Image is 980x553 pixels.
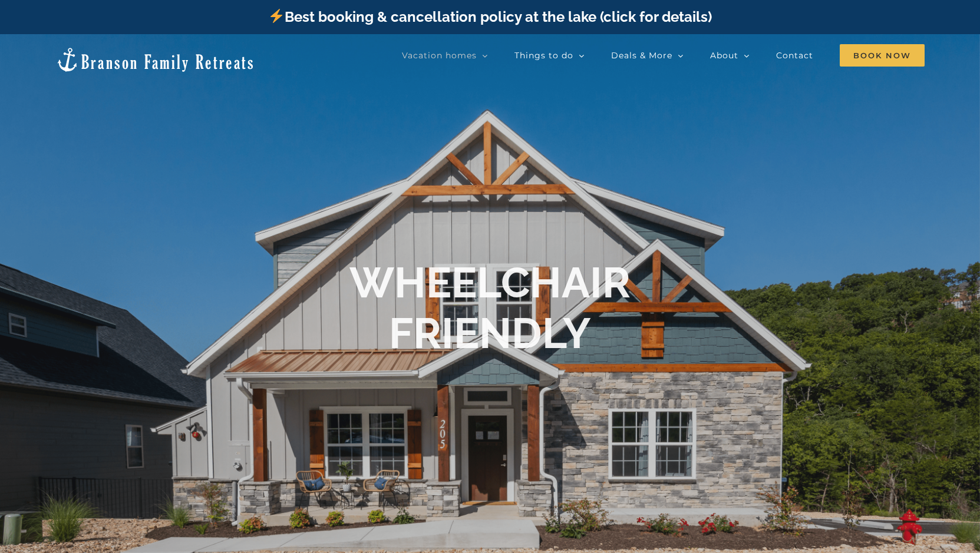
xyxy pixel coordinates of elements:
nav: Main Menu [402,44,925,67]
h1: WHEELCHAIR FRIENDLY [349,257,631,359]
span: Deals & More [611,51,672,59]
a: Things to do [514,44,585,67]
img: ⚡️ [269,9,283,23]
span: Things to do [514,51,573,59]
span: About [710,51,738,59]
a: Vacation homes [402,44,488,67]
a: About [710,44,750,67]
img: Branson Family Retreats Logo [55,47,255,73]
a: Deals & More [611,44,684,67]
span: Contact [776,51,813,59]
a: Contact [776,44,813,67]
a: Book Now [840,44,925,67]
a: Best booking & cancellation policy at the lake (click for details) [268,8,711,25]
span: Vacation homes [402,51,477,59]
span: Book Now [840,44,925,67]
